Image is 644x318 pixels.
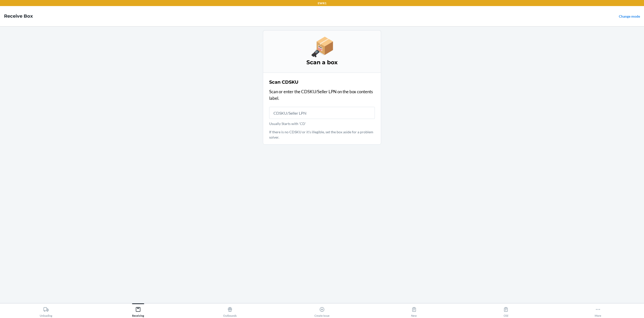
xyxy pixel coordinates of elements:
h3: Scan a box [269,58,375,67]
div: Unloading [40,305,52,317]
button: Receiving [92,303,184,317]
p: If there is no CDSKU or it's illegible, set the box aside for a problem solver. [269,129,375,140]
button: More [552,303,644,317]
p: EWR1 [318,1,327,6]
a: Change mode [619,14,640,18]
p: Scan or enter the CDSKU/Seller LPN on the box contents label. [269,88,375,101]
button: New [368,303,460,317]
p: Usually Starts with 'CD' [269,121,375,126]
h4: Receive Box [4,13,33,19]
input: Usually Starts with 'CD' [269,107,375,119]
button: Old [460,303,552,317]
div: Create Issue [314,305,330,317]
div: New [411,305,417,317]
div: Old [503,305,509,317]
button: Create Issue [276,303,368,317]
button: Outbounds [184,303,276,317]
div: Outbounds [223,305,237,317]
div: More [595,305,601,317]
h2: Scan CDSKU [269,79,298,85]
div: Receiving [132,305,144,317]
